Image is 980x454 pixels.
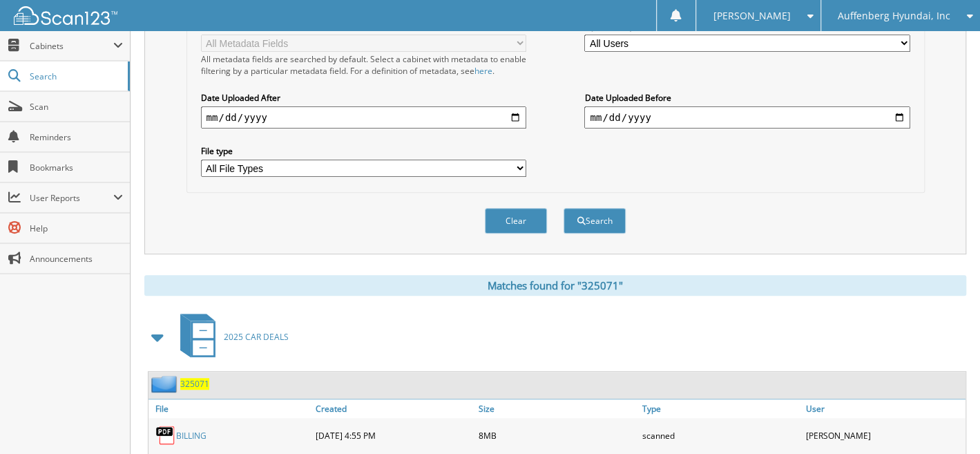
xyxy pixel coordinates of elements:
[201,145,526,157] label: File type
[30,40,113,52] span: Cabinets
[176,430,206,442] a: BILLING
[564,208,626,234] button: Search
[30,223,123,234] span: Help
[144,275,966,296] div: Matches found for "325071"
[172,310,289,364] a: 2025 CAR DEALS
[802,422,965,449] div: [PERSON_NAME]
[474,65,492,77] a: here
[584,106,910,129] input: end
[30,70,121,82] span: Search
[201,106,526,129] input: start
[713,12,790,20] span: [PERSON_NAME]
[180,378,209,390] a: 325071
[30,192,113,204] span: User Reports
[224,331,289,343] span: 2025 CAR DEALS
[155,425,176,446] img: PDF.png
[201,53,526,77] div: All metadata fields are searched by default. Select a cabinet with metadata to enable filtering b...
[475,422,639,449] div: 8MB
[639,399,803,418] a: Type
[485,208,547,234] button: Clear
[312,399,476,418] a: Created
[201,92,526,104] label: Date Uploaded After
[802,399,965,418] a: User
[151,375,180,392] img: folder2.png
[30,162,123,173] span: Bookmarks
[30,131,123,143] span: Reminders
[312,422,476,449] div: [DATE] 4:55 PM
[14,6,117,25] img: scan123-logo-white.svg
[639,422,803,449] div: scanned
[475,399,639,418] a: Size
[911,388,980,454] iframe: Chat Widget
[30,101,123,113] span: Scan
[148,399,312,418] a: File
[584,92,910,104] label: Date Uploaded Before
[30,253,123,265] span: Announcements
[838,12,950,20] span: Auffenberg Hyundai, Inc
